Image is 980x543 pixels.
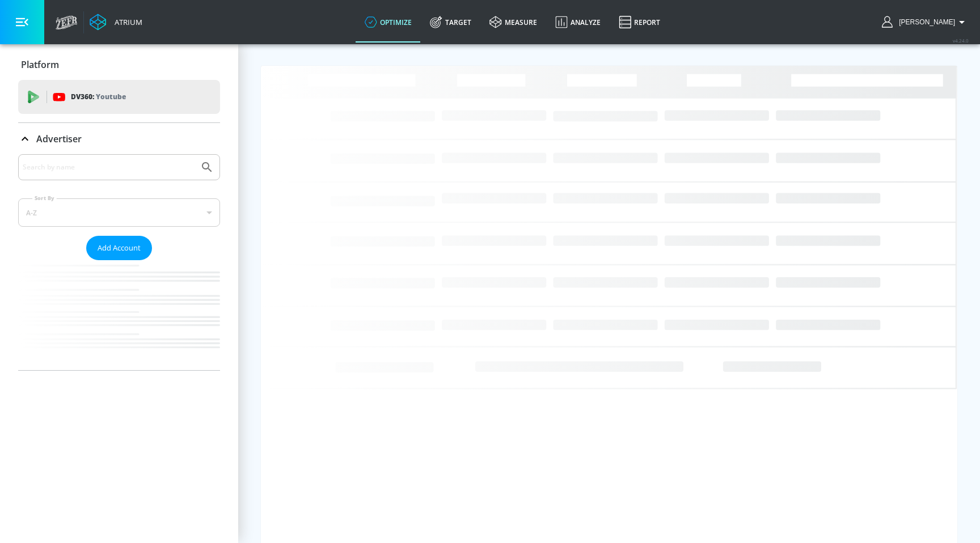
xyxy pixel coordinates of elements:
button: [PERSON_NAME] [882,15,969,29]
a: Atrium [90,14,142,31]
div: Atrium [110,17,142,27]
span: login as: justin.nim@zefr.com [894,18,955,26]
p: DV360: [71,91,126,103]
p: Youtube [96,91,126,103]
div: A-Z [18,198,220,227]
input: Search by name [23,160,195,175]
span: v 4.24.0 [953,37,969,44]
a: Report [610,2,669,43]
div: Advertiser [18,154,220,370]
button: Add Account [86,236,152,260]
div: Advertiser [18,123,220,155]
a: Analyze [546,2,610,43]
label: Sort By [32,194,57,202]
p: Platform [21,58,59,71]
a: Target [421,2,480,43]
div: Platform [18,49,220,80]
a: measure [480,2,546,43]
a: optimize [356,2,421,43]
p: Advertiser [36,133,82,145]
span: Add Account [98,241,141,254]
div: DV360: Youtube [18,80,220,114]
nav: list of Advertiser [18,260,220,370]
